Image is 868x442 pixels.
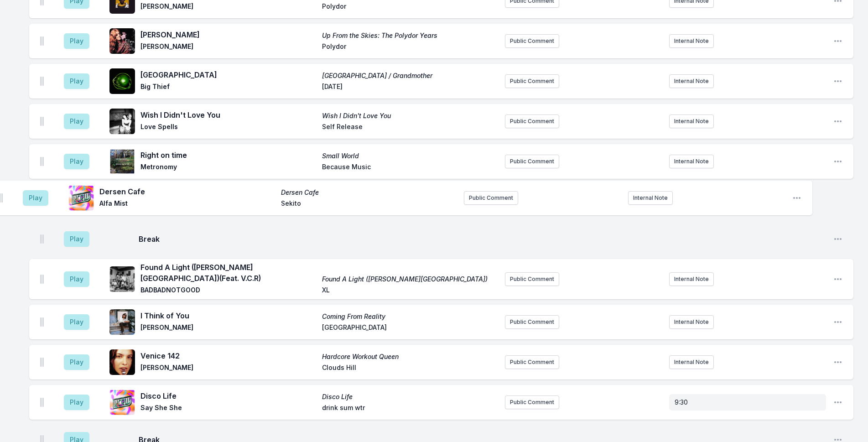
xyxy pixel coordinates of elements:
span: [GEOGRAPHIC_DATA] [140,69,317,80]
span: Small World [322,151,498,161]
span: Metronomy [140,162,317,173]
button: Open playlist item options [833,398,842,407]
span: Polydor [322,42,498,53]
button: Public Comment [505,395,559,409]
button: Public Comment [505,114,559,128]
button: Internal Note [669,155,714,168]
img: Found A Light (Beale Street) [109,266,135,292]
button: Open playlist item options [833,358,842,367]
button: Open playlist item options [833,234,842,244]
span: I Think of You [140,310,317,321]
span: XL [322,286,498,296]
span: Self Release [322,122,498,133]
span: Wish I Didn't Love You [322,111,498,120]
button: Open playlist item options [833,157,842,166]
span: drink sum wtr [322,403,498,414]
img: Small World [109,149,135,174]
button: Internal Note [669,74,714,88]
span: [PERSON_NAME] [140,2,317,13]
button: Open playlist item options [833,117,842,126]
img: Up From the Skies: The Polydor Years [109,28,135,54]
button: Open playlist item options [833,36,842,46]
span: [PERSON_NAME] [140,42,317,53]
span: Love Spells [140,122,317,133]
span: 9:30 [675,398,688,406]
button: Public Comment [505,315,559,329]
button: Play [64,395,89,410]
button: Internal Note [669,272,714,286]
span: Venice 142 [140,350,317,361]
span: Because Music [322,162,498,173]
button: Open playlist item options [833,77,842,86]
button: Internal Note [669,355,714,369]
button: Internal Note [669,114,714,128]
button: Play [64,231,89,247]
span: [PERSON_NAME] [140,29,317,40]
button: Internal Note [669,315,714,329]
img: Los Angeles / Grandmother [109,68,135,94]
button: Public Comment [505,155,559,168]
span: [DATE] [322,82,498,93]
span: [GEOGRAPHIC_DATA] / Grandmother [322,71,498,80]
button: Internal Note [669,34,714,48]
button: Public Comment [505,34,559,48]
button: Open playlist item options [833,275,842,284]
span: Break [139,234,826,244]
span: Right on time [140,150,317,161]
button: Play [64,114,89,129]
img: Hardcore Workout Queen [109,349,135,375]
button: Play [64,314,89,330]
span: Wish I Didn't Love You [140,109,317,120]
span: Found A Light ([PERSON_NAME][GEOGRAPHIC_DATA]) (Feat. V.C.R) [140,262,317,284]
span: Found A Light ([PERSON_NAME][GEOGRAPHIC_DATA]) [322,275,498,284]
img: Wish I Didn't Love You [109,109,135,134]
button: Open playlist item options [833,317,842,327]
span: Coming From Reality [322,312,498,321]
span: Up From the Skies: The Polydor Years [322,31,498,40]
span: [GEOGRAPHIC_DATA] [322,323,498,334]
img: Disco Life [109,390,135,415]
span: Polydor [322,2,498,13]
span: Hardcore Workout Queen [322,352,498,361]
button: Public Comment [505,74,559,88]
button: Play [64,73,89,89]
span: Disco Life [322,392,498,401]
span: BADBADNOTGOOD [140,286,317,296]
span: [PERSON_NAME] [140,323,317,334]
button: Public Comment [505,355,559,369]
img: Coming From Reality [109,309,135,335]
span: Say She She [140,403,317,414]
span: [PERSON_NAME] [140,363,317,374]
span: Disco Life [140,390,317,401]
button: Play [64,354,89,370]
button: Play [64,154,89,169]
button: Play [64,33,89,49]
button: Play [64,271,89,287]
button: Public Comment [505,272,559,286]
span: Clouds Hill [322,363,498,374]
span: Big Thief [140,82,317,93]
